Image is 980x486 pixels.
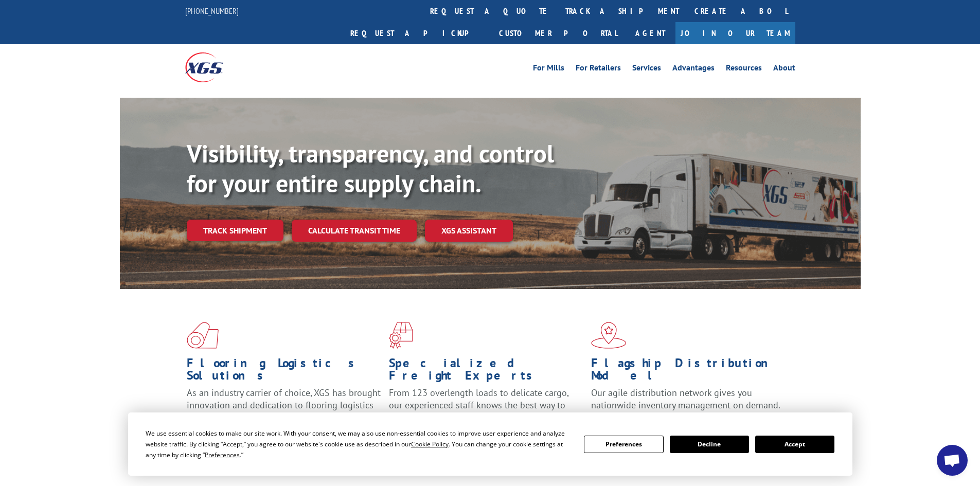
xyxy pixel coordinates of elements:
[670,436,749,453] button: Decline
[591,322,627,349] img: xgs-icon-flagship-distribution-model-red
[389,387,583,433] p: From 123 overlength loads to delicate cargo, our experienced staff knows the best way to move you...
[187,137,554,199] b: Visibility, transparency, and control for your entire supply chain.
[187,322,219,349] img: xgs-icon-total-supply-chain-intelligence-red
[187,387,381,423] span: As an industry carrier of choice, XGS has brought innovation and dedication to flooring logistics...
[576,64,621,75] a: For Retailers
[755,436,834,453] button: Accept
[591,357,786,387] h1: Flagship Distribution Model
[584,436,663,453] button: Preferences
[205,451,240,459] span: Preferences
[185,6,239,16] a: [PHONE_NUMBER]
[672,64,715,75] a: Advantages
[292,220,417,242] a: Calculate transit time
[726,64,762,75] a: Resources
[389,357,583,387] h1: Specialized Freight Experts
[343,22,491,44] a: Request a pickup
[625,22,675,44] a: Agent
[389,322,413,349] img: xgs-icon-focused-on-flooring-red
[773,64,795,75] a: About
[425,220,513,242] a: XGS ASSISTANT
[411,440,449,448] span: Cookie Policy
[187,220,283,241] a: Track shipment
[187,357,381,387] h1: Flooring Logistics Solutions
[937,445,968,476] div: Open chat
[128,412,852,476] div: Cookie Consent Prompt
[591,387,780,411] span: Our agile distribution network gives you nationwide inventory management on demand.
[146,428,572,460] div: We use essential cookies to make our site work. With your consent, we may also use non-essential ...
[491,22,625,44] a: Customer Portal
[675,22,795,44] a: Join Our Team
[632,64,661,75] a: Services
[533,64,564,75] a: For Mills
